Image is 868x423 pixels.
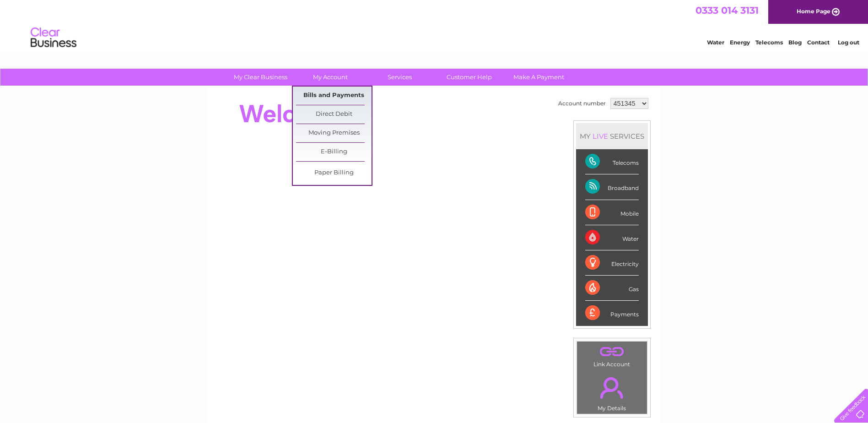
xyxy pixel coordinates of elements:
[556,96,608,111] td: Account number
[591,132,610,141] div: LIVE
[730,39,750,46] a: Energy
[707,39,724,46] a: Water
[30,24,77,52] img: logo.png
[585,301,639,325] div: Payments
[296,105,372,124] a: Direct Debit
[576,123,648,149] div: MY SERVICES
[585,250,639,276] div: Electricity
[223,69,298,86] a: My Clear Business
[585,174,639,200] div: Broadband
[807,39,830,46] a: Contact
[362,69,437,86] a: Services
[755,39,783,46] a: Telecoms
[585,225,639,250] div: Water
[577,341,647,370] td: Link Account
[218,5,651,44] div: Clear Business is a trading name of Verastar Limited (registered in [GEOGRAPHIC_DATA] No. 3667643...
[577,369,647,414] td: My Details
[579,344,645,360] a: .
[585,276,639,301] div: Gas
[579,372,645,404] a: .
[431,69,507,86] a: Customer Help
[292,69,368,86] a: My Account
[585,200,639,225] div: Mobile
[296,164,372,182] a: Paper Billing
[838,39,859,46] a: Log out
[788,39,802,46] a: Blog
[296,143,372,161] a: E-Billing
[296,87,372,105] a: Bills and Payments
[695,5,759,16] a: 0333 014 3131
[501,69,577,86] a: Make A Payment
[296,124,372,142] a: Moving Premises
[585,149,639,174] div: Telecoms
